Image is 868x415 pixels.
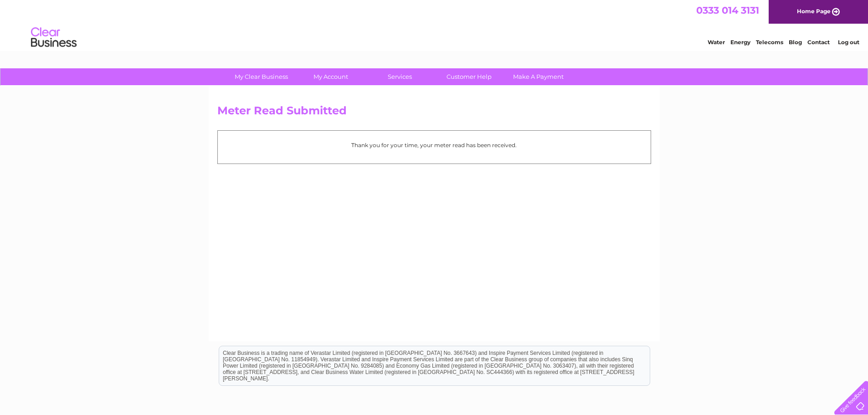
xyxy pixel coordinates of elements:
[807,39,830,46] a: Contact
[501,68,576,85] a: Make A Payment
[756,39,783,46] a: Telecoms
[222,141,646,149] p: Thank you for your time, your meter read has been received.
[31,24,77,51] img: logo.png
[362,68,437,85] a: Services
[293,68,368,85] a: My Account
[696,5,759,16] a: 0333 014 3131
[838,39,859,46] a: Log out
[789,39,802,46] a: Blog
[708,39,725,46] a: Water
[730,39,750,46] a: Energy
[224,68,299,85] a: My Clear Business
[219,5,650,44] div: Clear Business is a trading name of Verastar Limited (registered in [GEOGRAPHIC_DATA] No. 3667643...
[217,104,651,122] h2: Meter Read Submitted
[431,68,507,85] a: Customer Help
